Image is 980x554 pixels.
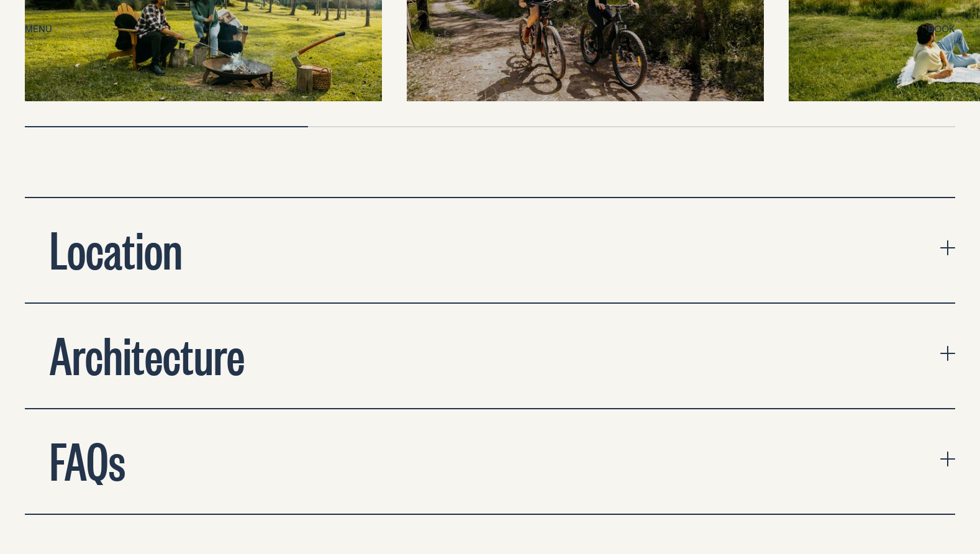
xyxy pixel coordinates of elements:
span: Menu [25,24,52,34]
h2: Location [50,223,183,273]
span: Book [928,24,955,34]
h2: FAQs [50,434,125,484]
button: expand accordion [25,304,955,408]
h2: Architecture [50,329,245,378]
button: expand accordion [25,409,955,514]
button: expand accordion [25,198,955,302]
button: show menu [25,22,52,37]
button: show booking tray [928,22,955,37]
